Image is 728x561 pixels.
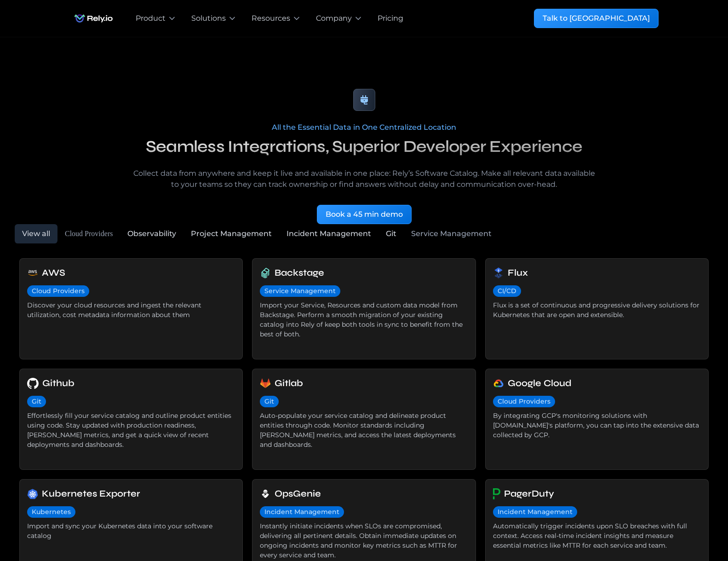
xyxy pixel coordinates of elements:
div: Company [316,13,352,24]
div: Cloud Providers [498,397,550,406]
div: Product [136,13,166,24]
a: Flux [493,266,701,280]
div: Effortlessly fill your service catalog and outline product entities using code. Stay updated with... [27,411,235,450]
div: Incident Management [498,507,573,517]
a: Google Cloud [493,376,701,390]
div: CI/CD [498,286,516,296]
a: AWS [27,266,235,280]
h6: Kubernetes Exporter [42,487,140,501]
h6: Google Cloud [508,376,572,390]
div: Import and sync your Kubernetes data into your software catalog [27,521,235,541]
div: Instantly initiate incidents when SLOs are compromised, delivering all pertinent details. Obtain ... [260,521,468,560]
a: Book a 45 min demo [317,205,412,224]
h6: Backstage [275,266,324,280]
div: Observability [127,228,176,239]
a: Kubernetes Exporter [27,487,235,501]
div: Git [386,228,396,239]
div: Flux is a set of continuous and progressive delivery solutions for Kubernetes that are open and e... [493,301,701,320]
h6: PagerDuty [504,487,554,501]
a: Github [27,376,235,390]
div: Book a 45 min demo [326,209,403,220]
div: Auto-populate your service catalog and delineate product entities through code. Monitor standards... [260,411,468,450]
h6: AWS [42,266,65,280]
a: OpsGenie [260,487,468,501]
h6: Github [42,376,75,390]
div: Incident Management [264,507,339,517]
h2: Seamless Integrations, Superior Developer Experience [129,133,600,161]
a: home [70,9,117,28]
div: Service Management [411,228,492,239]
div: Cloud Providers [32,286,85,296]
div: View all [22,228,50,239]
div: Import your Service, Resources and custom data model from Backstage. Perform a smooth migration o... [260,301,468,339]
a: PagerDuty [493,487,701,501]
h6: Flux [508,266,528,280]
div: Git [32,397,41,406]
div: All the Essential Data in One Centralized Location [129,122,600,133]
div: Resources [252,13,290,24]
div: By integrating GCP's monitoring solutions with [DOMAIN_NAME]'s platform, you can tap into the ext... [493,411,701,440]
img: Rely.io logo [70,9,117,28]
div: Service Management [264,286,336,296]
a: Talk to [GEOGRAPHIC_DATA] [534,9,659,28]
div: Talk to [GEOGRAPHIC_DATA] [543,13,650,24]
div: Project Management [191,228,272,239]
div: Git [264,397,274,406]
div: Incident Management [287,228,371,239]
p: Collect data from anywhere and keep it live and available in one place: Rely’s Software Catalog. ... [129,168,600,190]
div: Solutions [191,13,226,24]
a: Backstage [260,266,468,280]
h6: Gitlab [275,376,303,390]
a: Pricing [378,13,403,24]
a: Gitlab [260,376,468,390]
div: Cloud Providers [65,228,113,239]
div: Discover your cloud resources and ingest the relevant utilization, cost metadata information abou... [27,301,235,320]
div: Automatically trigger incidents upon SLO breaches with full context. Access real-time incident in... [493,521,701,550]
div: Kubernetes [32,507,71,517]
h6: OpsGenie [275,487,321,501]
